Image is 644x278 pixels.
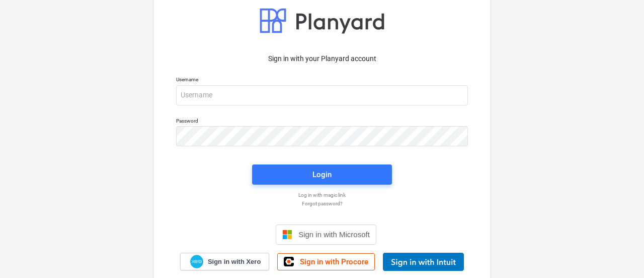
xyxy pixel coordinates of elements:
[282,230,292,240] img: Microsoft logo
[298,230,370,239] span: Sign in with Microsoft
[277,253,375,270] a: Sign in with Procore
[176,118,468,126] p: Password
[190,255,203,268] img: Xero logo
[171,200,473,207] a: Forgot password?
[312,168,332,181] div: Login
[252,164,392,185] button: Login
[300,257,368,266] span: Sign in with Procore
[171,192,473,198] a: Log in with magic link
[176,76,468,85] p: Username
[180,253,270,270] a: Sign in with Xero
[176,53,468,64] p: Sign in with your Planyard account
[176,85,468,105] input: Username
[208,257,261,266] span: Sign in with Xero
